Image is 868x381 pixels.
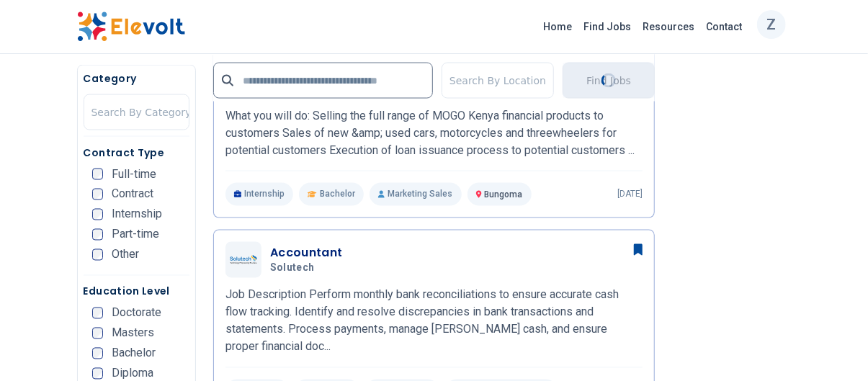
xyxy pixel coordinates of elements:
[766,6,776,42] p: Z
[225,287,643,356] p: Job Description Perform monthly bank reconciliations to ensure accurate cash flow tracking. Ident...
[637,15,701,38] a: Resources
[112,368,153,380] span: Diploma
[485,190,523,200] span: Bungoma
[112,169,156,180] span: Full-time
[84,284,189,299] h5: Education Level
[92,249,104,261] input: Other
[112,348,156,359] span: Bachelor
[92,209,104,220] input: Internship
[112,328,154,339] span: Masters
[701,15,748,38] a: Contact
[229,255,258,264] img: Solutech
[112,229,159,241] span: Part-time
[84,145,189,160] h5: Contract Type
[538,15,578,38] a: Home
[92,328,104,339] input: Masters
[578,15,637,38] a: Find Jobs
[617,189,643,200] p: [DATE]
[112,249,139,261] span: Other
[92,189,104,200] input: Contract
[84,71,189,86] h5: Category
[112,209,162,220] span: Internship
[320,189,355,200] span: Bachelor
[92,229,104,241] input: Part-time
[225,107,643,159] p: What you will do: Selling the full range of MOGO Kenya financial products to customers Sales of n...
[270,262,315,275] span: Solutech
[270,245,343,262] h3: Accountant
[370,183,461,206] p: Marketing Sales
[112,189,153,200] span: Contract
[92,368,104,380] input: Diploma
[77,12,185,42] img: Elevolt
[112,308,161,319] span: Doctorate
[92,348,104,359] input: Bachelor
[796,312,868,381] iframe: Chat Widget
[601,73,617,89] div: Loading...
[563,63,655,99] button: Find JobsLoading...
[92,308,104,319] input: Doctorate
[225,63,643,206] a: Mogo KenyaSales Officer Intern (Webuye)Mogo [GEOGRAPHIC_DATA]What you will do: Selling the full r...
[225,183,294,206] p: Internship
[92,169,104,180] input: Full-time
[757,10,786,39] button: Z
